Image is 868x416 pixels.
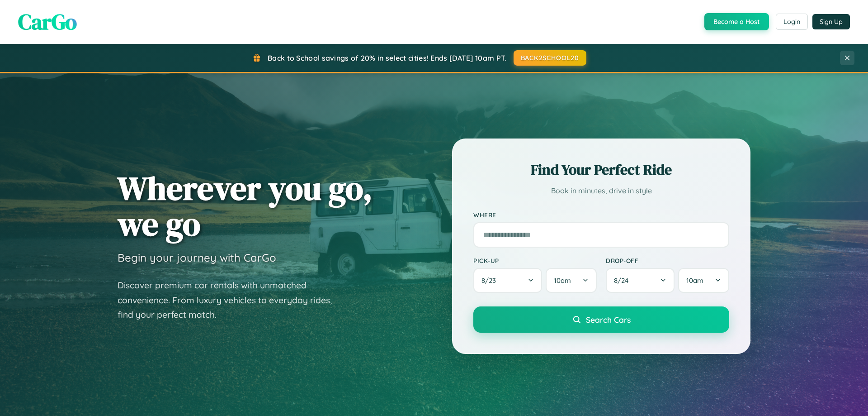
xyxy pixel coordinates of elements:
span: CarGo [18,7,77,37]
button: Search Cars [473,306,729,333]
span: Search Cars [586,315,631,325]
label: Pick-up [473,257,597,264]
h2: Find Your Perfect Ride [473,160,729,180]
label: Where [473,211,729,219]
span: 10am [554,276,571,285]
p: Book in minutes, drive in style [473,184,729,197]
span: 10am [686,276,703,285]
button: BACK2SCHOOL20 [514,50,586,66]
button: 8/24 [606,268,675,293]
label: Drop-off [606,257,729,264]
span: 8 / 24 [614,276,633,285]
button: 8/23 [473,268,542,293]
p: Discover premium car rentals with unmatched convenience. From luxury vehicles to everyday rides, ... [118,278,344,322]
button: Become a Host [704,13,769,30]
button: 10am [546,268,597,293]
button: 10am [678,268,729,293]
button: Login [776,14,808,30]
h3: Begin your journey with CarGo [118,251,276,264]
h1: Wherever you go, we go [118,170,373,242]
button: Sign Up [812,14,850,29]
span: Back to School savings of 20% in select cities! Ends [DATE] 10am PT. [268,53,506,62]
span: 8 / 23 [481,276,500,285]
